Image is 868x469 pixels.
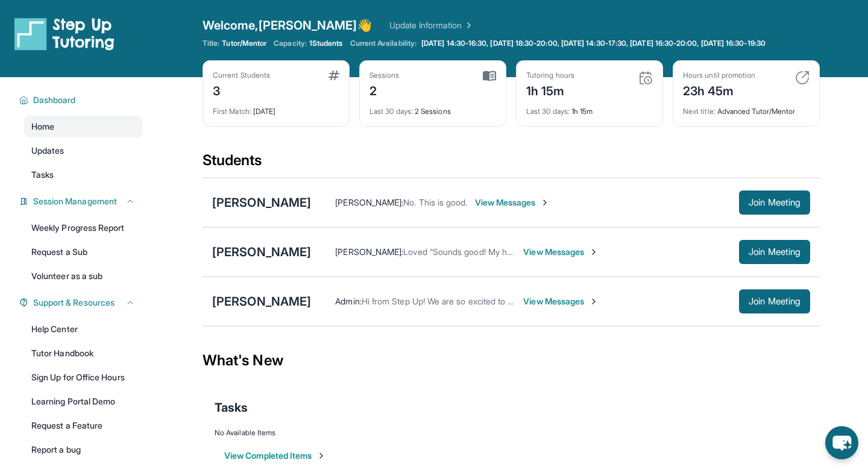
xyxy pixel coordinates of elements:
div: 1h 15m [526,80,574,99]
span: Last 30 days : [370,107,413,116]
img: Chevron-Right [589,297,599,306]
a: Request a Sub [24,241,142,263]
button: chat-button [825,426,858,459]
div: Advanced Tutor/Mentor [683,99,810,116]
button: Join Meeting [739,190,810,215]
span: [DATE] 14:30-16:30, [DATE] 18:30-20:00, [DATE] 14:30-17:30, [DATE] 16:30-20:00, [DATE] 16:30-19:30 [421,39,766,48]
a: Home [24,116,142,137]
div: 23h 45m [683,80,755,99]
span: First Match : [213,107,251,116]
a: Learning Portal Demo [24,391,142,412]
div: [PERSON_NAME] [212,194,311,211]
a: Help Center [24,318,142,340]
span: Current Availability: [350,39,417,48]
span: Next title : [683,107,715,116]
span: Welcome, [PERSON_NAME] 👋 [203,17,373,34]
div: Sessions [370,71,400,80]
span: Tutor/Mentor [222,39,266,48]
img: Chevron-Right [540,198,550,207]
a: Sign Up for Office Hours [24,367,142,388]
button: Support & Resources [28,297,135,309]
span: Updates [31,145,64,157]
span: [PERSON_NAME] : [335,247,403,257]
button: Join Meeting [739,240,810,264]
span: View Messages [523,246,599,258]
span: Join Meeting [749,298,800,305]
div: 2 Sessions [370,99,496,116]
div: Current Students [213,71,270,80]
button: Session Management [28,195,135,207]
div: 1h 15m [526,99,653,116]
img: logo [14,17,115,51]
div: Hours until promotion [683,71,755,80]
span: View Messages [523,295,599,307]
span: Tasks [215,399,248,416]
a: [DATE] 14:30-16:30, [DATE] 18:30-20:00, [DATE] 14:30-17:30, [DATE] 16:30-20:00, [DATE] 16:30-19:30 [419,39,768,48]
span: Capacity: [274,39,307,48]
button: View Completed Items [224,450,326,462]
span: Dashboard [33,94,76,106]
a: Weekly Progress Report [24,217,142,239]
a: Updates [24,140,142,162]
div: 2 [370,80,400,99]
button: Join Meeting [739,289,810,313]
a: Request a Feature [24,415,142,436]
img: card [795,71,810,85]
a: Volunteer as a sub [24,265,142,287]
span: Admin : [335,296,361,306]
div: [PERSON_NAME] [212,293,311,310]
a: Tasks [24,164,142,186]
span: Support & Resources [33,297,115,309]
span: Join Meeting [749,248,800,256]
span: No. This is good. [403,197,467,207]
button: Dashboard [28,94,135,106]
span: Tasks [31,169,54,181]
span: Session Management [33,195,117,207]
img: Chevron Right [462,19,474,31]
div: Tutoring hours [526,71,574,80]
img: card [483,71,496,81]
span: [PERSON_NAME] : [335,197,403,207]
a: Tutor Handbook [24,342,142,364]
div: No Available Items [215,428,808,438]
img: Chevron-Right [589,247,599,257]
div: [DATE] [213,99,339,116]
div: Students [203,151,820,177]
img: card [329,71,339,80]
span: View Messages [475,197,550,209]
div: [PERSON_NAME] [212,244,311,260]
img: card [638,71,653,85]
span: Join Meeting [749,199,800,206]
div: What's New [203,334,820,387]
span: 1 Students [309,39,343,48]
span: Title: [203,39,219,48]
span: Home [31,121,54,133]
div: 3 [213,80,270,99]
a: Report a bug [24,439,142,461]
a: Update Information [389,19,474,31]
span: Last 30 days : [526,107,570,116]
